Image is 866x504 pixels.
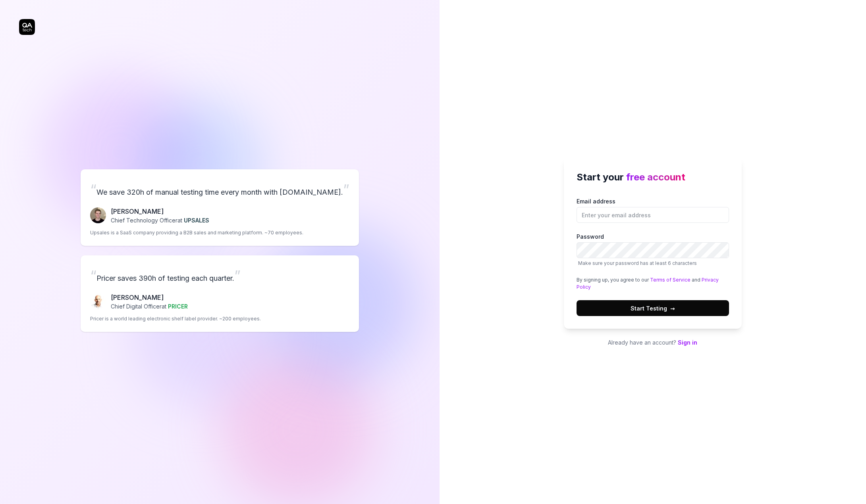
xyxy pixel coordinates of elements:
[90,293,106,309] img: Chris Chalkitis
[111,293,188,302] p: [PERSON_NAME]
[577,242,729,258] input: PasswordMake sure your password has at least 6 characters
[577,232,729,267] label: Password
[184,217,209,224] span: UPSALES
[81,169,359,246] a: “We save 320h of manual testing time every month with [DOMAIN_NAME].”Fredrik Seidl[PERSON_NAME]Ch...
[111,207,209,216] p: [PERSON_NAME]
[90,267,96,284] span: “
[577,197,729,223] label: Email address
[670,304,675,312] span: →
[90,229,303,236] p: Upsales is a SaaS company providing a B2B sales and marketing platform. ~70 employees.
[577,207,729,223] input: Email address
[564,338,742,347] p: Already have an account?
[650,277,690,283] a: Terms of Service
[111,302,188,310] p: Chief Digital Officer at
[90,207,106,223] img: Fredrik Seidl
[577,170,729,184] h2: Start your
[343,181,349,198] span: ”
[234,267,241,284] span: ”
[111,216,209,224] p: Chief Technology Officer at
[168,303,188,310] span: PRICER
[90,179,349,200] p: We save 320h of manual testing time every month with [DOMAIN_NAME].
[626,171,685,183] span: free account
[90,265,349,286] p: Pricer saves 390h of testing each quarter.
[678,339,697,346] a: Sign in
[631,304,675,312] span: Start Testing
[90,181,96,198] span: “
[577,300,729,316] button: Start Testing→
[90,315,261,322] p: Pricer is a world leading electronic shelf label provider. ~200 employees.
[577,276,729,291] div: By signing up, you agree to our and
[81,255,359,332] a: “Pricer saves 390h of testing each quarter.”Chris Chalkitis[PERSON_NAME]Chief Digital Officerat P...
[578,260,697,266] span: Make sure your password has at least 6 characters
